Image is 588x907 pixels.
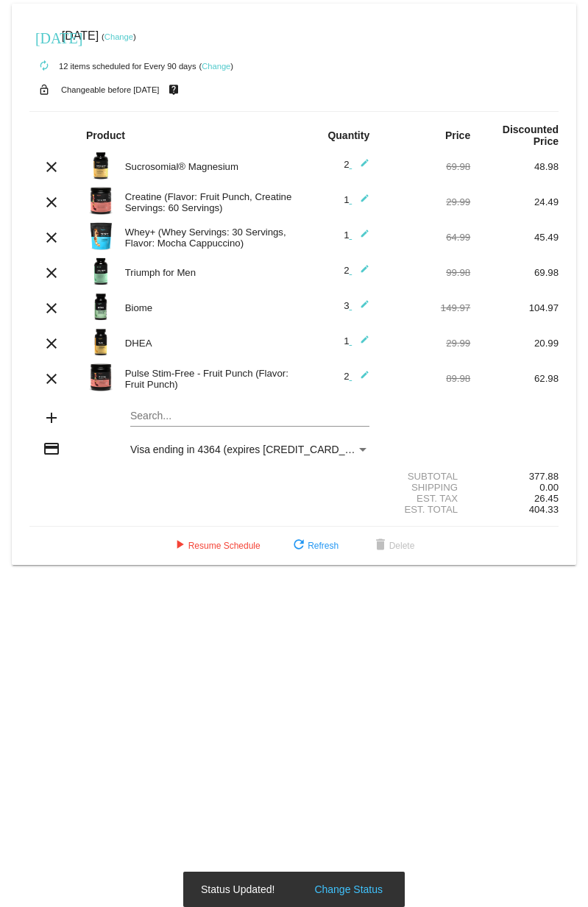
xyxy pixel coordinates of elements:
[310,882,387,897] button: Change Status
[165,80,183,99] mat-icon: live_help
[159,533,272,559] button: Resume Schedule
[61,85,160,94] small: Changeable before [DATE]
[86,257,116,286] img: Image-1-Triumph_carousel-front-transp.png
[470,471,559,482] div: 377.88
[352,370,369,388] mat-icon: edit
[86,151,116,180] img: magnesium-carousel-1.png
[171,537,188,555] mat-icon: play_arrow
[43,299,60,317] mat-icon: clear
[130,444,369,455] mat-select: Payment Method
[86,186,116,216] img: Image-1-Creatine-60S-Fruit-Punch-1000x1000-1.png
[372,537,389,555] mat-icon: delete
[382,493,470,504] div: Est. Tax
[202,62,230,71] a: Change
[534,493,559,504] span: 26.45
[352,158,369,176] mat-icon: edit
[470,161,559,172] div: 48.98
[118,191,294,213] div: Creatine (Flavor: Fruit Punch, Creatine Servings: 60 Servings)
[470,373,559,384] div: 62.98
[290,537,308,555] mat-icon: refresh
[105,32,133,41] a: Change
[43,409,60,427] mat-icon: add
[360,533,427,559] button: Delete
[352,335,369,352] mat-icon: edit
[344,230,369,241] span: 1
[43,158,60,176] mat-icon: clear
[171,541,261,551] span: Resume Schedule
[470,338,559,349] div: 20.99
[503,124,559,147] strong: Discounted Price
[118,161,294,172] div: Sucrosomial® Magnesium
[382,471,470,482] div: Subtotal
[201,882,387,897] simple-snack-bar: Status Updated!
[344,265,369,276] span: 2
[344,300,369,311] span: 3
[470,302,559,313] div: 104.97
[35,80,53,99] mat-icon: lock_open
[539,482,559,493] span: 0.00
[382,504,470,515] div: Est. Total
[352,229,369,246] mat-icon: edit
[382,482,470,493] div: Shipping
[118,338,294,349] div: DHEA
[470,267,559,278] div: 69.98
[118,227,294,249] div: Whey+ (Whey Servings: 30 Servings, Flavor: Mocha Cappuccino)
[86,327,116,357] img: Image-1-Carousel-DHEA-1000x1000-1.png
[43,193,60,211] mat-icon: clear
[344,159,369,170] span: 2
[382,302,470,313] div: 149.97
[290,541,339,551] span: Refresh
[102,32,136,41] small: ( )
[445,129,470,141] strong: Price
[118,302,294,313] div: Biome
[199,62,233,71] small: ( )
[86,129,125,141] strong: Product
[130,410,369,422] input: Search...
[352,193,369,211] mat-icon: edit
[344,194,369,205] span: 1
[382,232,470,243] div: 64.99
[278,533,350,559] button: Refresh
[352,299,369,317] mat-icon: edit
[382,267,470,278] div: 99.98
[29,62,196,71] small: 12 items scheduled for Every 90 days
[382,338,470,349] div: 29.99
[130,444,377,455] span: Visa ending in 4364 (expires [CREDIT_CARD_DATA])
[382,161,470,172] div: 69.98
[86,292,116,321] img: Image-1-Carousel-Biome-Transp.png
[43,229,60,246] mat-icon: clear
[529,504,559,515] span: 404.33
[470,232,559,243] div: 45.49
[118,368,294,390] div: Pulse Stim-Free - Fruit Punch (Flavor: Fruit Punch)
[327,129,369,141] strong: Quantity
[86,363,116,392] img: PulseSF-20S-Fruit-Punch-Transp.png
[35,28,53,46] mat-icon: [DATE]
[382,196,470,207] div: 29.99
[43,335,60,352] mat-icon: clear
[86,221,116,251] img: Image-1-Carousel-Whey-2lb-Mocha-Capp-no-badge-Transp.png
[118,267,294,278] div: Triumph for Men
[35,57,53,75] mat-icon: autorenew
[382,373,470,384] div: 89.98
[43,370,60,388] mat-icon: clear
[372,541,415,551] span: Delete
[43,440,60,458] mat-icon: credit_card
[352,264,369,282] mat-icon: edit
[470,196,559,207] div: 24.49
[43,264,60,282] mat-icon: clear
[344,371,369,382] span: 2
[344,335,369,346] span: 1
